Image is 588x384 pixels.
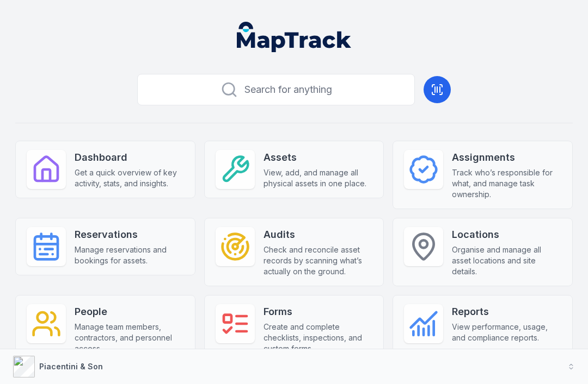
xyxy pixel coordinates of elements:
strong: Piacentini & Son [39,362,103,371]
span: Create and complete checklists, inspections, and custom forms. [264,322,373,354]
span: Manage team members, contractors, and personnel access. [75,322,184,354]
strong: Dashboard [75,150,184,165]
strong: Reports [452,304,561,319]
span: Search for anything [244,82,332,97]
strong: Audits [264,227,373,242]
button: Search for anything [137,74,415,105]
span: Track who’s responsible for what, and manage task ownership. [452,167,561,200]
span: Check and reconcile asset records by scanning what’s actually on the ground. [264,244,373,277]
strong: Forms [264,304,373,319]
span: View performance, usage, and compliance reports. [452,322,561,343]
strong: Locations [452,227,561,242]
a: AuditsCheck and reconcile asset records by scanning what’s actually on the ground. [204,218,384,286]
span: Organise and manage all asset locations and site details. [452,244,561,277]
nav: Global [219,22,369,52]
a: ReportsView performance, usage, and compliance reports. [393,295,573,352]
span: Get a quick overview of key activity, stats, and insights. [75,167,184,189]
strong: People [75,304,184,319]
a: FormsCreate and complete checklists, inspections, and custom forms. [204,295,384,363]
span: Manage reservations and bookings for assets. [75,244,184,266]
strong: Assets [264,150,373,165]
a: DashboardGet a quick overview of key activity, stats, and insights. [15,141,195,198]
strong: Assignments [452,150,561,165]
a: ReservationsManage reservations and bookings for assets. [15,218,195,275]
strong: Reservations [75,227,184,242]
span: View, add, and manage all physical assets in one place. [264,167,373,189]
a: AssignmentsTrack who’s responsible for what, and manage task ownership. [393,141,573,209]
a: LocationsOrganise and manage all asset locations and site details. [393,218,573,286]
a: AssetsView, add, and manage all physical assets in one place. [204,141,384,198]
a: PeopleManage team members, contractors, and personnel access. [15,295,195,363]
